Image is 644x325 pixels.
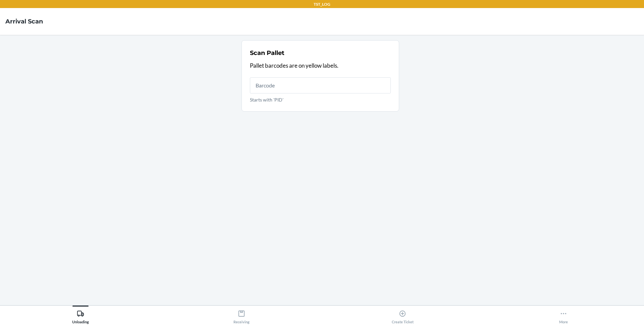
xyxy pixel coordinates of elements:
[5,17,43,26] h4: Arrival Scan
[72,307,89,324] div: Unloading
[314,1,330,7] p: TST_LOG
[559,307,568,324] div: More
[483,306,644,324] button: More
[250,77,391,93] input: Starts with 'PID'
[250,96,391,103] p: Starts with 'PID'
[250,61,391,70] p: Pallet barcodes are on yellow labels.
[322,306,483,324] button: Create Ticket
[392,307,414,324] div: Create Ticket
[161,306,322,324] button: Receiving
[250,49,284,57] h2: Scan Pallet
[233,307,250,324] div: Receiving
